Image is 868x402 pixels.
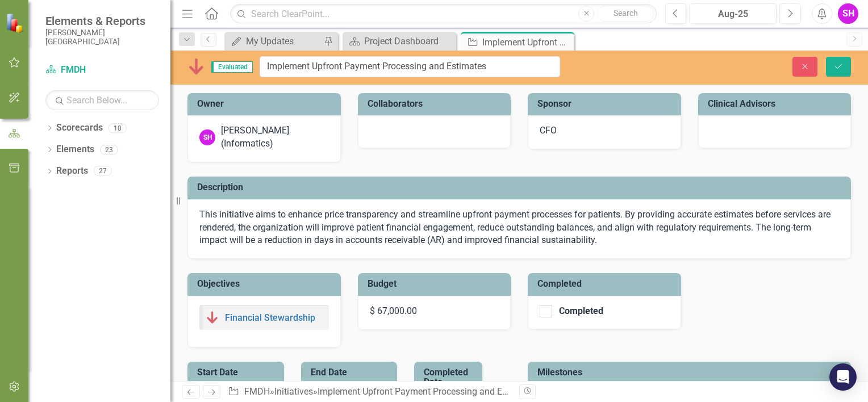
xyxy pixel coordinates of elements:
img: Below Plan [187,57,206,76]
a: FMDH [244,386,270,397]
input: Search Below... [45,90,159,110]
a: Scorecards [56,122,103,135]
h3: Description [197,182,845,192]
span: Evaluated [211,61,253,73]
span: Search [614,9,638,18]
a: My Updates [227,34,321,48]
a: FMDH [45,64,159,77]
div: Open Intercom Messenger [829,363,857,391]
h3: Completed Date [424,367,477,387]
a: Initiatives [274,386,313,397]
h3: Collaborators [368,99,506,109]
a: Project Dashboard [345,34,453,48]
img: Below Plan [206,311,219,324]
div: Implement Upfront Payment Processing and Estimates [482,35,571,49]
input: Search ClearPoint... [230,4,657,24]
button: Aug-25 [690,3,777,24]
img: ClearPoint Strategy [6,13,26,33]
h3: Start Date [197,367,278,378]
h3: Milestones [537,367,845,378]
small: [PERSON_NAME][GEOGRAPHIC_DATA] [45,28,159,47]
p: This initiative aims to enhance price transparency and streamline upfront payment processes for p... [199,208,839,248]
h3: Budget [368,279,506,289]
a: Financial Stewardship [225,312,315,323]
span: $ 67,000.00 [370,305,417,316]
input: This field is required [260,56,560,77]
div: [PERSON_NAME] (Informatics) [221,124,329,150]
div: Project Dashboard [364,34,453,48]
a: Elements [56,143,94,156]
h3: End Date [311,367,392,378]
div: 10 [108,123,127,133]
span: CFO [540,125,557,136]
button: SH [838,3,858,24]
a: Reports [56,165,88,178]
h3: Owner [197,99,335,109]
button: Search [597,6,654,22]
div: Aug-25 [694,7,773,21]
h3: Completed [537,279,675,289]
div: » » [228,386,511,399]
div: SH [199,129,215,145]
div: 23 [100,145,118,154]
div: Implement Upfront Payment Processing and Estimates [318,386,537,397]
span: Elements & Reports [45,14,159,28]
h3: Clinical Advisors [708,99,846,109]
div: My Updates [246,34,321,48]
div: 27 [94,166,112,176]
h3: Sponsor [537,99,675,109]
h3: Objectives [197,279,335,289]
